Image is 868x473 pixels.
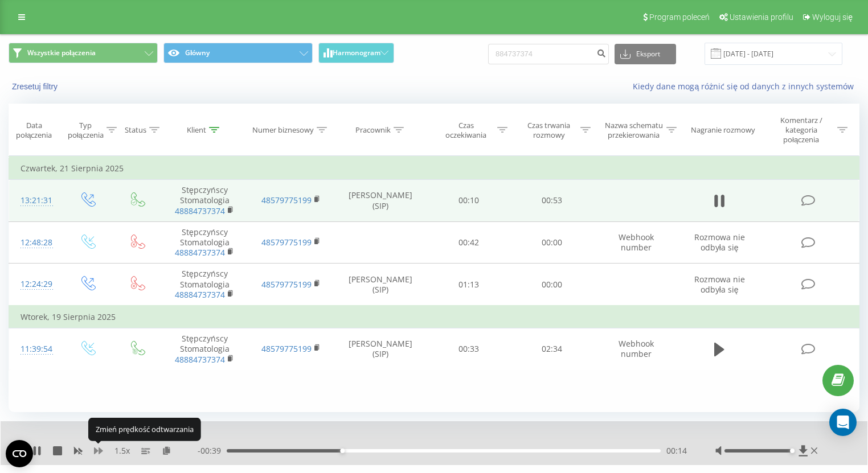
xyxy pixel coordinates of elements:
[355,125,391,135] div: Pracownik
[261,237,312,248] a: 48579775199
[261,195,312,205] a: 48579775199
[9,306,859,328] td: Wtorek, 19 Sierpnia 2025
[691,125,755,135] div: Nagranie rozmowy
[334,180,427,222] td: [PERSON_NAME] (SIP)
[261,343,312,354] a: 48579775199
[694,274,745,295] span: Rozmowa nie odbyła się
[604,121,664,140] div: Nazwa schematu przekierowania
[510,328,593,371] td: 02:34
[510,264,593,306] td: 00:00
[6,440,33,467] button: Open CMP widget
[333,49,380,57] span: Harmonogram
[88,418,201,441] div: Zmień prędkość odtwarzania
[9,81,63,92] button: Zresetuj filtry
[21,273,51,295] div: 12:24:29
[730,13,793,22] span: Ustawienia profilu
[175,289,225,300] a: 48884737374
[114,445,130,456] span: 1.5 x
[427,180,510,222] td: 00:10
[68,121,104,140] div: Typ połączenia
[9,121,59,140] div: Data połączenia
[21,232,51,254] div: 12:48:28
[261,279,312,290] a: 48579775199
[21,190,51,212] div: 13:21:31
[162,264,248,306] td: Stępczyńscy Stomatologia
[510,221,593,264] td: 00:00
[175,354,225,365] a: 48884737374
[162,328,248,371] td: Stępczyńscy Stomatologia
[198,445,227,456] span: - 00:39
[791,449,795,453] div: Accessibility label
[593,221,680,264] td: Webhook number
[510,180,593,222] td: 00:53
[187,125,206,135] div: Klient
[334,328,427,371] td: [PERSON_NAME] (SIP)
[694,232,745,253] span: Rozmowa nie odbyła się
[829,409,857,436] div: Open Intercom Messenger
[9,157,859,180] td: Czwartek, 21 Sierpnia 2025
[162,221,248,264] td: Stępczyńscy Stomatologia
[593,328,680,371] td: Webhook number
[334,264,427,306] td: [PERSON_NAME] (SIP)
[163,43,313,63] button: Główny
[437,121,494,140] div: Czas oczekiwania
[162,180,248,222] td: Stępczyńscy Stomatologia
[175,205,225,216] a: 48884737374
[318,43,394,63] button: Harmonogram
[427,221,510,264] td: 00:42
[340,449,345,453] div: Accessibility label
[427,328,510,371] td: 00:33
[427,264,510,306] td: 01:13
[125,125,146,135] div: Status
[21,338,51,360] div: 11:39:54
[649,13,710,22] span: Program poleceń
[615,44,676,64] button: Eksport
[666,445,687,456] span: 00:14
[175,247,225,258] a: 48884737374
[812,13,853,22] span: Wyloguj się
[9,43,158,63] button: Wszystkie połączenia
[521,121,578,140] div: Czas trwania rozmowy
[633,81,859,92] a: Kiedy dane mogą różnić się od danych z innych systemów
[488,44,609,64] input: Wyszukiwanie według numeru
[27,48,96,57] span: Wszystkie połączenia
[252,125,314,135] div: Numer biznesowy
[768,116,834,145] div: Komentarz / kategoria połączenia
